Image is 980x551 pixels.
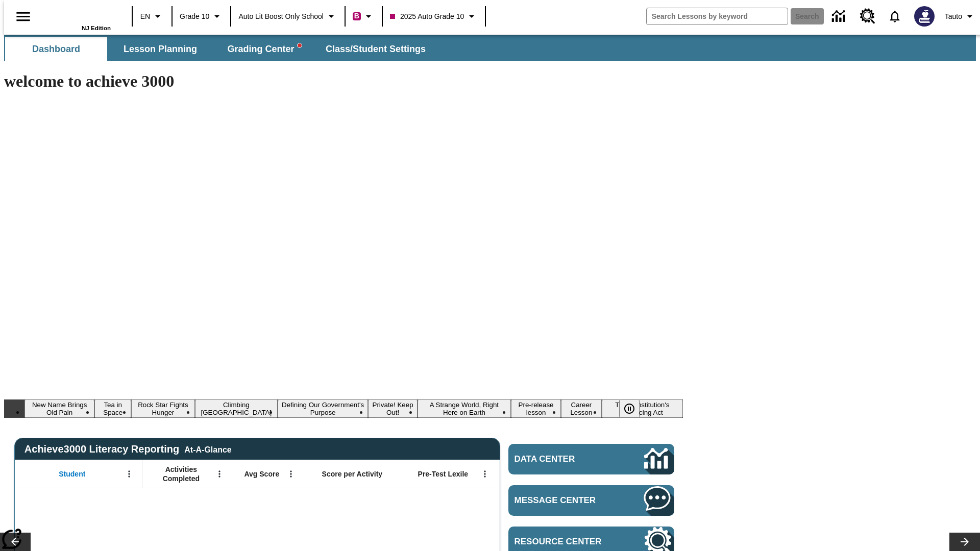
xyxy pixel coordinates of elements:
[418,399,511,418] button: Slide 7 A Strange World, Right Here on Earth
[195,399,278,418] button: Slide 4 Climbing Mount Tai
[176,7,227,26] button: Grade: Grade 10, Select a grade
[322,469,383,479] span: Score per Activity
[602,399,683,418] button: Slide 10 The Constitution's Balancing Act
[298,43,302,47] svg: writing assistant alert
[647,8,788,24] input: search field
[508,485,674,516] a: Message Center
[511,399,561,418] button: Slide 8 Pre-release lesson
[121,466,137,482] button: Open Menu
[238,11,324,22] span: Auto Lit Boost only School
[349,7,379,26] button: Boost Class color is violet red. Change class color
[184,443,231,455] div: At-A-Glance
[44,5,111,25] a: Home
[24,399,94,418] button: Slide 1 New Name Brings Old Pain
[234,7,341,26] button: School: Auto Lit Boost only School, Select your school
[881,3,908,30] a: Notifications
[368,399,417,418] button: Slide 6 Private! Keep Out!
[4,35,976,61] div: SubNavbar
[278,399,369,418] button: Slide 5 Defining Our Government's Purpose
[8,2,38,32] button: Open side menu
[124,43,197,55] span: Lesson Planning
[82,25,111,31] span: NJ Edition
[32,43,80,55] span: Dashboard
[514,454,610,464] span: Data Center
[854,3,881,30] a: Resource Center, Will open in new tab
[24,443,232,455] span: Achieve3000 Literacy Reporting
[212,466,227,482] button: Open Menu
[59,469,85,479] span: Student
[418,469,469,479] span: Pre-Test Lexile
[5,37,107,61] button: Dashboard
[213,37,315,61] button: Grading Center
[514,495,614,506] span: Message Center
[140,11,150,22] span: EN
[283,466,299,482] button: Open Menu
[386,7,482,26] button: Class: 2025 Auto Grade 10, Select your class
[44,4,111,31] div: Home
[244,469,279,479] span: Avg Score
[131,399,195,418] button: Slide 3 Rock Star Fights Hunger
[619,399,640,418] button: Pause
[4,72,683,91] h1: welcome to achieve 3000
[148,465,215,483] span: Activities Completed
[354,10,359,22] span: B
[908,3,941,30] button: Select a new avatar
[941,7,980,26] button: Profile/Settings
[94,399,131,418] button: Slide 2 Tea in Space
[949,533,980,551] button: Lesson carousel, Next
[826,3,854,31] a: Data Center
[109,37,211,61] button: Lesson Planning
[326,43,426,55] span: Class/Student Settings
[180,11,209,22] span: Grade 10
[136,7,168,26] button: Language: EN, Select a language
[508,444,674,474] a: Data Center
[914,6,935,27] img: Avatar
[4,37,435,61] div: SubNavbar
[945,11,962,22] span: Tauto
[619,399,650,418] div: Pause
[317,37,434,61] button: Class/Student Settings
[477,466,493,482] button: Open Menu
[514,537,614,547] span: Resource Center
[227,43,301,55] span: Grading Center
[390,11,464,22] span: 2025 Auto Grade 10
[561,399,602,418] button: Slide 9 Career Lesson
